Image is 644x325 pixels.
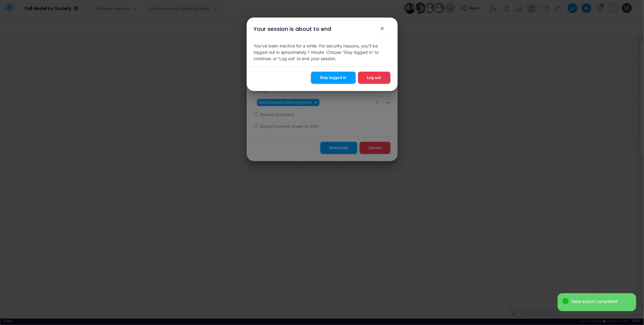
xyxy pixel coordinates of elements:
div: Data export completed [572,298,631,304]
div: You've been inactive for a while. For security reasons, you'll be logged out in aproximately 1 mi... [249,38,395,67]
button: Close [375,21,389,36]
button: Stay logged in [311,72,356,83]
div: Your session is about to end [254,25,332,33]
span: × [380,24,384,32]
button: Log out [358,72,390,83]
